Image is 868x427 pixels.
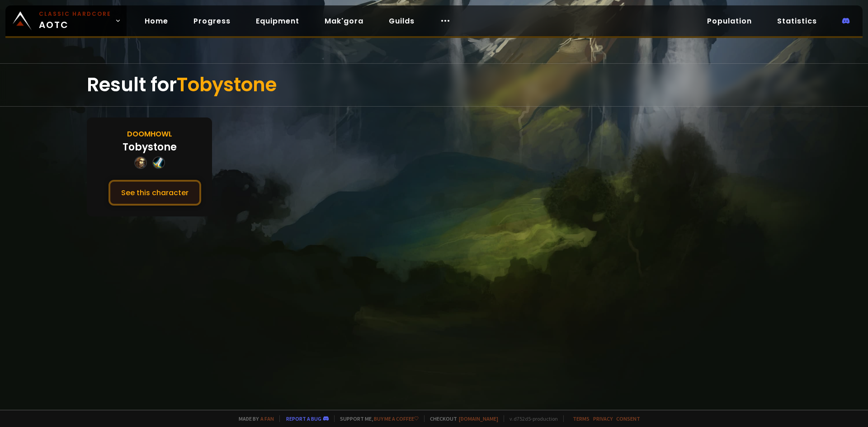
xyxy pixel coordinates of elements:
a: Buy me a coffee [374,415,419,422]
a: Guilds [382,12,422,30]
span: Support me, [334,415,419,422]
button: See this character [108,180,201,206]
span: v. d752d5 - production [504,415,558,422]
span: Checkout [424,415,498,422]
span: Made by [233,415,274,422]
a: Privacy [593,415,613,422]
a: a fan [260,415,274,422]
div: Result for [87,64,781,106]
small: Classic Hardcore [39,10,111,18]
a: Mak'gora [317,12,371,30]
a: Home [137,12,175,30]
span: AOTC [39,10,111,32]
div: Tobystone [123,140,177,155]
a: [DOMAIN_NAME] [459,415,498,422]
a: Classic HardcoreAOTC [5,5,127,36]
a: Progress [186,12,238,30]
a: Consent [616,415,640,422]
a: Statistics [770,12,824,30]
span: Tobystone [177,71,277,98]
div: Doomhowl [127,128,172,140]
a: Terms [573,415,590,422]
a: Report a bug [286,415,321,422]
a: Equipment [249,12,307,30]
a: Population [700,12,759,30]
